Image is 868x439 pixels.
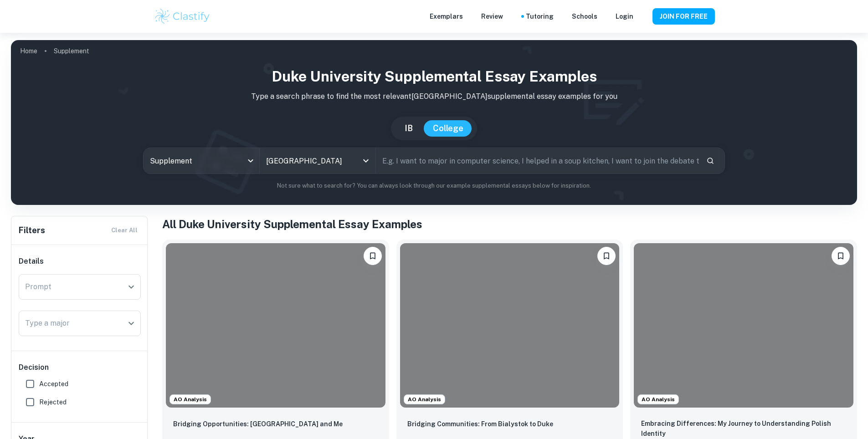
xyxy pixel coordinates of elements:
h6: Filters [19,224,45,237]
h6: Decision [19,362,141,373]
button: Open [360,154,372,167]
button: Please log in to bookmark exemplars [597,247,616,265]
button: Please log in to bookmark exemplars [364,247,382,265]
div: Supplement [144,148,259,174]
a: Home [20,45,37,57]
button: Open [125,281,138,293]
p: Not sure what to search for? You can always look through our example supplemental essays below fo... [18,181,850,190]
button: Search [703,153,718,168]
span: AO Analysis [638,395,678,403]
span: AO Analysis [170,395,211,403]
button: JOIN FOR FREE [652,8,715,25]
img: Clastify logo [154,7,211,26]
p: Embracing Differences: My Journey to Understanding Polish Identity [641,419,846,439]
a: Schools [572,11,597,21]
span: Accepted [39,379,68,389]
button: Help and Feedback [641,14,645,19]
h1: Duke University Supplemental Essay Examples [18,66,850,87]
span: AO Analysis [404,395,445,403]
button: Open [125,317,138,330]
h6: Details [19,256,141,267]
p: Bridging Communities: From Bialystok to Duke [407,419,553,429]
button: Please log in to bookmark exemplars [832,247,850,265]
input: E.g. I want to major in computer science, I helped in a soup kitchen, I want to join the debate t... [376,148,699,174]
p: Supplement [54,46,89,56]
a: Tutoring [526,11,554,21]
button: College [424,120,473,137]
p: Exemplars [430,11,463,21]
p: Bridging Opportunities: Duke University and Me [173,419,343,429]
img: profile cover [11,40,857,205]
span: Rejected [39,397,67,407]
h1: All Duke University Supplemental Essay Examples [162,216,857,232]
p: Review [481,11,503,21]
a: Login [616,11,633,21]
p: Type a search phrase to find the most relevant [GEOGRAPHIC_DATA] supplemental essay examples for you [18,91,850,102]
button: IB [395,120,422,137]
